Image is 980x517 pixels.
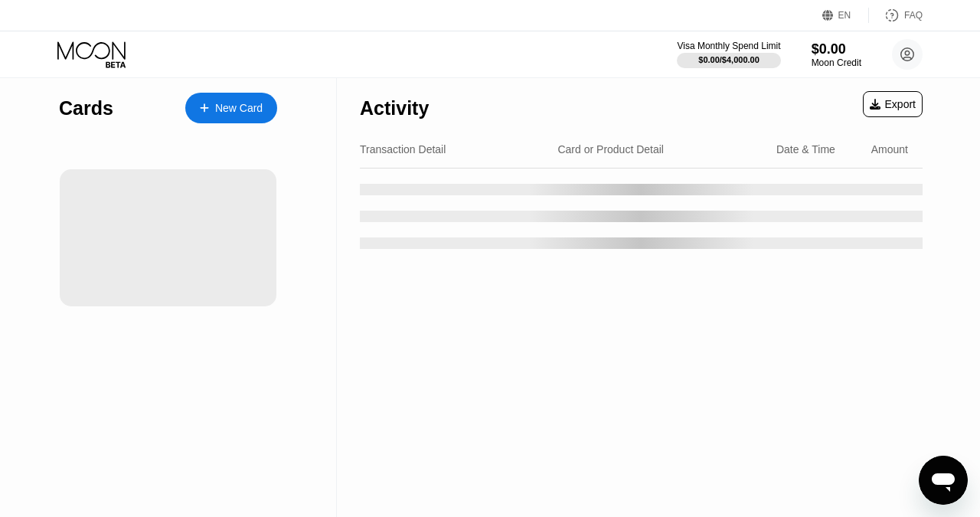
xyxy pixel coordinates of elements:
div: Export [863,91,923,117]
div: Activity [360,97,429,119]
div: Visa Monthly Spend Limit [677,41,780,51]
div: Moon Credit [812,57,861,68]
div: $0.00 [812,41,861,57]
div: Visa Monthly Spend Limit$0.00/$4,000.00 [677,41,780,68]
div: Transaction Detail [360,143,446,155]
iframe: Button to launch messaging window [919,456,968,505]
div: $0.00 / $4,000.00 [698,55,759,64]
div: Date & Time [776,143,835,155]
div: EN [838,10,851,21]
div: Amount [871,143,908,155]
div: Card or Product Detail [557,143,664,155]
div: New Card [185,93,277,123]
div: $0.00Moon Credit [812,41,861,68]
div: EN [822,8,869,23]
div: FAQ [869,8,923,23]
div: FAQ [904,10,923,21]
div: Cards [59,97,113,119]
div: New Card [215,102,263,115]
div: Export [870,98,916,110]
